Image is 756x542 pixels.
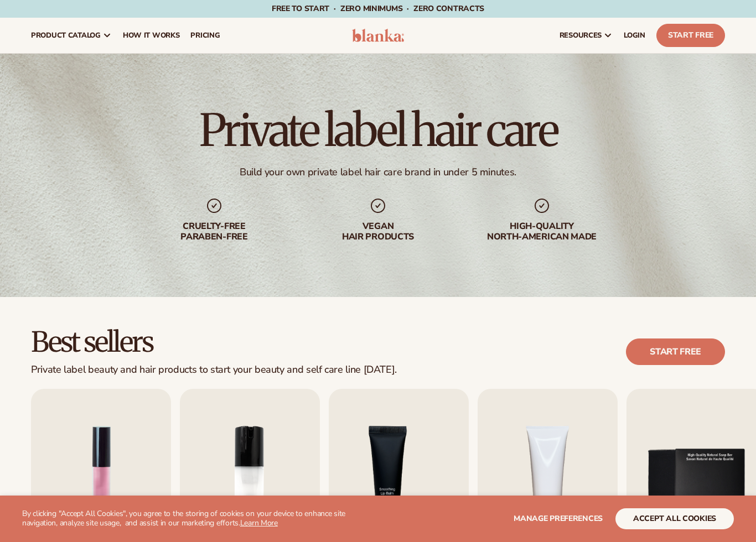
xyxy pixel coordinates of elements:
button: accept all cookies [615,508,734,529]
a: Start free [626,338,725,365]
span: product catalog [31,31,101,40]
a: LOGIN [618,18,651,53]
a: How It Works [117,18,185,53]
div: Build your own private label hair care brand in under 5 minutes. [240,166,516,179]
a: pricing [185,18,225,53]
a: product catalog [25,18,117,53]
div: Private label beauty and hair products to start your beauty and self care line [DATE]. [31,364,397,376]
a: Start Free [656,24,725,47]
span: Free to start · ZERO minimums · ZERO contracts [272,3,484,14]
span: resources [560,31,602,40]
div: cruelty-free paraben-free [143,221,285,242]
span: pricing [190,31,220,40]
span: LOGIN [624,31,645,40]
div: Vegan hair products [307,221,449,242]
h2: Best sellers [31,328,397,357]
img: logo [352,29,404,42]
span: How It Works [123,31,180,40]
a: Learn More [240,518,278,528]
p: By clicking "Accept All Cookies", you agree to the storing of cookies on your device to enhance s... [22,509,377,528]
a: resources [554,18,618,53]
button: Manage preferences [514,508,603,529]
div: High-quality North-american made [471,221,613,242]
span: Manage preferences [514,513,603,524]
h1: Private label hair care [199,108,557,153]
